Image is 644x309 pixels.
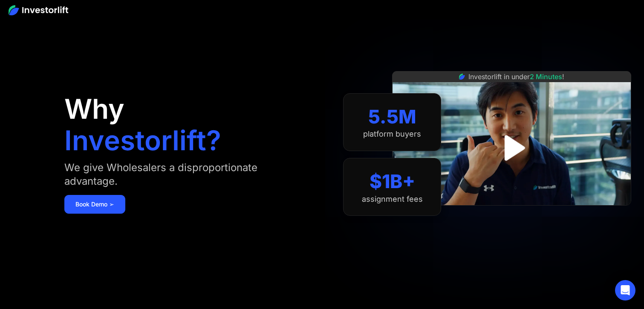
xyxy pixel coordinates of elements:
[362,195,423,204] div: assignment fees
[615,280,635,300] div: Open Intercom Messenger
[468,72,564,82] div: Investorlift in under !
[370,170,415,193] div: $1B+
[363,129,421,139] div: platform buyers
[64,161,296,188] div: We give Wholesalers a disproportionate advantage.
[493,129,531,167] a: open lightbox
[64,127,221,154] h1: Investorlift?
[64,95,124,123] h1: Why
[448,210,576,220] iframe: Customer reviews powered by Trustpilot
[64,195,125,214] a: Book Demo ➢
[368,106,416,128] div: 5.5M
[530,72,562,81] span: 2 Minutes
